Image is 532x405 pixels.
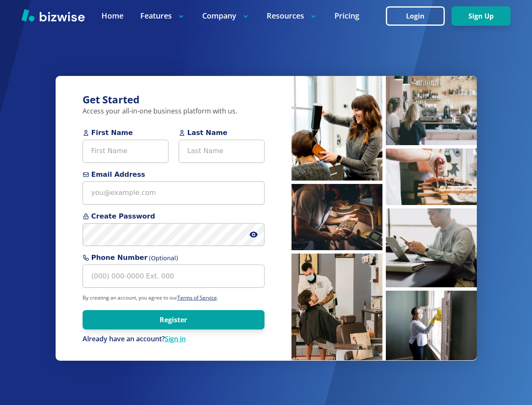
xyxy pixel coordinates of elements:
[386,291,477,360] img: Cleaner sanitizing windows
[149,254,178,263] span: (Optional)
[83,107,265,116] p: Access your all-in-one business platform with us.
[267,11,318,21] p: Resources
[83,265,265,288] input: (000) 000-0000 Ext. 000
[140,11,185,21] p: Features
[83,253,265,263] span: Phone Number
[83,128,168,138] span: First Name
[334,11,359,21] a: Pricing
[83,335,265,344] div: Already have an account?Sign in
[177,294,217,301] a: Terms of Service
[202,11,250,21] p: Company
[83,140,168,163] input: First Name
[83,335,265,344] p: Already have an account?
[83,310,265,329] button: Register
[83,181,265,205] input: you@example.com
[452,6,511,26] button: Sign Up
[165,334,186,343] a: Sign in
[83,294,265,301] p: By creating an account, you agree to our .
[83,211,265,221] span: Create Password
[386,148,477,205] img: Pastry chef making pastries
[291,254,382,360] img: Barber cutting hair
[21,9,85,22] img: Bizwise Logo
[179,128,265,138] span: Last Name
[386,208,477,287] img: Man working on laptop
[291,184,382,250] img: Man inspecting coffee beans
[386,12,452,20] a: Login
[386,6,445,26] button: Login
[83,170,265,180] span: Email Address
[83,93,265,107] h3: Get Started
[452,12,511,20] a: Sign Up
[291,76,382,181] img: Hairstylist blow drying hair
[102,11,123,21] a: Home
[386,76,477,145] img: People waiting at coffee bar
[179,140,265,163] input: Last Name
